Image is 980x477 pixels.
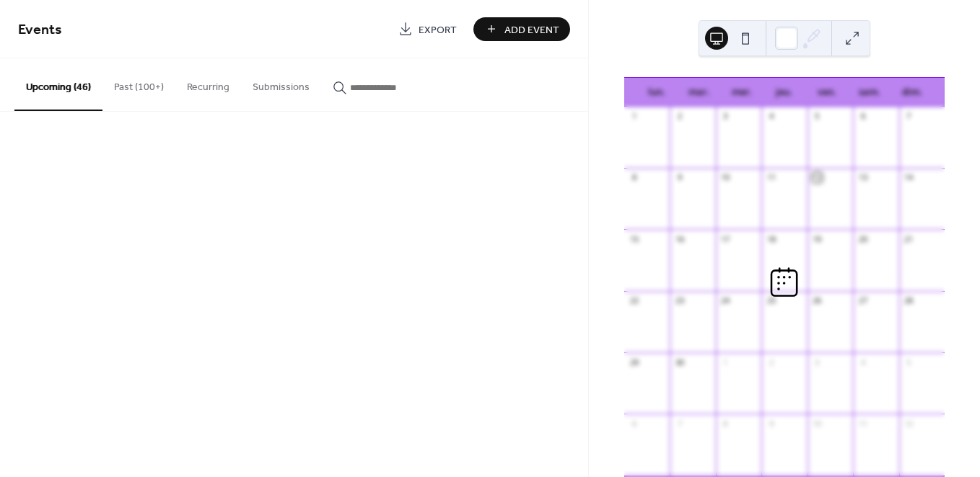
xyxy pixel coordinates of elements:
[766,357,776,367] div: 2
[674,172,685,183] div: 9
[674,111,685,122] div: 2
[857,295,868,306] div: 27
[812,233,823,244] div: 19
[473,17,570,41] button: Add Event
[904,295,914,306] div: 28
[812,357,823,367] div: 3
[678,78,721,107] div: mar.
[14,58,102,111] button: Upcoming (46)
[720,233,731,244] div: 17
[812,172,823,183] div: 12
[629,295,639,306] div: 22
[904,172,914,183] div: 14
[812,418,823,429] div: 10
[766,111,776,122] div: 4
[721,78,764,107] div: mer.
[766,172,776,183] div: 11
[629,418,639,429] div: 6
[720,111,731,122] div: 3
[720,172,731,183] div: 10
[766,295,776,306] div: 25
[766,233,776,244] div: 18
[388,17,468,41] a: Export
[857,357,868,367] div: 4
[720,418,731,429] div: 8
[812,295,823,306] div: 26
[629,111,639,122] div: 1
[241,58,321,110] button: Submissions
[175,58,241,110] button: Recurring
[674,357,685,367] div: 30
[857,111,868,122] div: 6
[629,357,639,367] div: 29
[904,357,914,367] div: 5
[904,418,914,429] div: 12
[629,172,639,183] div: 8
[812,111,823,122] div: 5
[720,357,731,367] div: 1
[857,233,868,244] div: 20
[18,16,62,44] span: Events
[629,233,639,244] div: 15
[720,295,731,306] div: 24
[857,418,868,429] div: 11
[904,111,914,122] div: 7
[504,22,559,37] span: Add Event
[891,78,933,107] div: dim.
[674,295,685,306] div: 23
[419,22,457,37] span: Export
[674,418,685,429] div: 7
[805,78,848,107] div: ven.
[766,418,776,429] div: 9
[763,78,805,107] div: jeu.
[102,58,175,110] button: Past (100+)
[636,78,678,107] div: lun.
[848,78,891,107] div: sam.
[674,233,685,244] div: 16
[904,233,914,244] div: 21
[857,172,868,183] div: 13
